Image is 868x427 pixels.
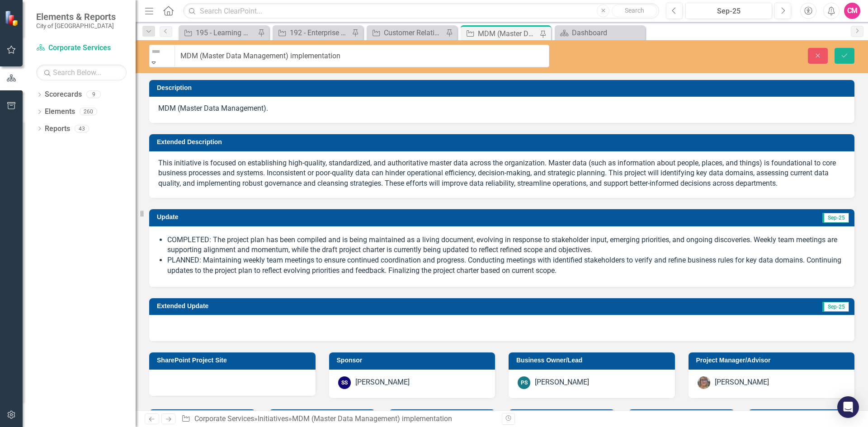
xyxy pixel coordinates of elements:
img: ClearPoint Strategy [4,9,21,26]
span: MDM (Master Data Management). [158,104,268,113]
a: Elements [45,107,75,117]
a: Dashboard [557,27,643,38]
div: MDM (Master Data Management) implementation [478,28,538,39]
h3: Business Owner/Lead [516,357,670,364]
li: COMPLETED: The project plan has been compiled and is being maintained as a living document, evolv... [167,235,845,256]
div: Customer Relations Management (CRM) System [384,27,443,38]
h3: Update [157,214,460,221]
a: 192 - Enterprise Resource Planning (ERP) – Software selection and implementation [275,27,349,38]
input: Search Below... [36,65,127,80]
div: Dashboard [572,27,643,38]
div: 260 [80,108,97,116]
button: Search [612,5,657,17]
a: Scorecards [45,89,82,100]
h3: Extended Update [157,303,609,310]
div: 192 - Enterprise Resource Planning (ERP) – Software selection and implementation [290,27,349,38]
div: MDM (Master Data Management) implementation [292,414,452,423]
button: Sep-25 [685,3,772,19]
a: Corporate Services [194,414,254,423]
p: This initiative is focused on establishing high-quality, standardized, and authoritative master d... [158,158,845,189]
h3: Project Manager/Advisor [696,357,850,364]
img: Rosaline Wood [698,376,710,389]
span: Elements & Reports [36,11,116,22]
a: Reports [45,124,70,134]
li: PLANNED: Maintaining weekly team meetings to ensure continued coordination and progress. Conducti... [167,255,845,276]
small: City of [GEOGRAPHIC_DATA] [36,22,116,29]
div: [PERSON_NAME] [355,377,410,388]
span: Sep-25 [822,302,849,312]
img: Not Defined [151,46,161,57]
a: Initiatives [258,414,288,423]
span: Search [625,7,644,14]
div: 195 - Learning Management System Implementation [196,27,255,38]
div: 43 [75,125,89,132]
input: This field is required [175,45,549,67]
div: SS [338,376,351,389]
h3: SharePoint Project Site [157,357,311,364]
span: Sep-25 [822,213,849,223]
div: 9 [86,91,101,99]
h3: Extended Description [157,139,850,145]
div: [PERSON_NAME] [535,377,589,388]
a: 195 - Learning Management System Implementation [181,27,255,38]
button: CM [844,3,860,19]
h3: Sponsor [337,357,491,364]
input: Search ClearPoint... [183,3,659,19]
div: Sep-25 [689,6,769,17]
a: Corporate Services [36,43,127,53]
a: Customer Relations Management (CRM) System [369,27,443,38]
div: [PERSON_NAME] [715,377,769,388]
div: PS [518,376,530,389]
div: Open Intercom Messenger [837,396,859,418]
h3: Description [157,84,850,91]
div: » » [181,414,495,424]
